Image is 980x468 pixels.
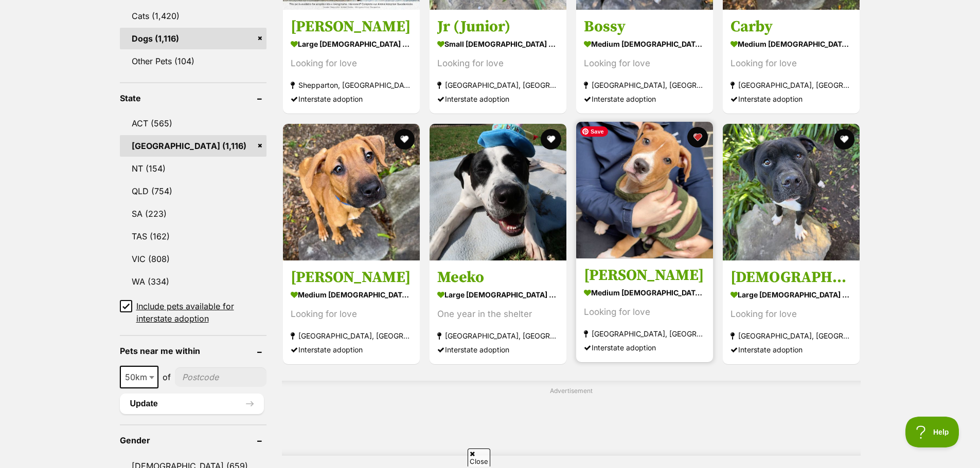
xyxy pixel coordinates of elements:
[120,135,266,157] a: [GEOGRAPHIC_DATA] (1,116)
[730,37,852,52] strong: medium [DEMOGRAPHIC_DATA] Dog
[437,17,559,37] h3: Jr (Junior)
[120,158,266,179] a: NT (154)
[120,113,266,134] a: ACT (565)
[120,248,266,270] a: VIC (808)
[584,305,705,319] div: Looking for love
[730,17,852,37] h3: Carby
[723,260,860,364] a: [DEMOGRAPHIC_DATA] large [DEMOGRAPHIC_DATA] Dog Looking for love [GEOGRAPHIC_DATA], [GEOGRAPHIC_D...
[120,436,266,445] header: Gender
[120,271,266,292] a: WA (334)
[437,343,559,357] div: Interstate adoption
[282,381,861,456] div: Advertisement
[120,226,266,247] a: TAS (162)
[437,92,559,106] div: Interstate adoption
[430,124,566,260] img: Meeko - American Staffordshire Terrier Dog
[430,10,566,114] a: Jr (Junior) small [DEMOGRAPHIC_DATA] Dog Looking for love [GEOGRAPHIC_DATA], [GEOGRAPHIC_DATA] In...
[291,343,412,357] div: Interstate adoption
[580,126,608,137] span: Save
[163,371,171,383] span: of
[120,394,264,414] button: Update
[120,28,266,49] a: Dogs (1,116)
[723,10,860,114] a: Carby medium [DEMOGRAPHIC_DATA] Dog Looking for love [GEOGRAPHIC_DATA], [GEOGRAPHIC_DATA] Interst...
[584,285,705,300] strong: medium [DEMOGRAPHIC_DATA] Dog
[730,287,852,302] strong: large [DEMOGRAPHIC_DATA] Dog
[437,307,559,321] div: One year in the shelter
[541,129,561,149] button: favourite
[291,92,412,106] div: Interstate adoption
[120,366,158,388] span: 50km
[730,329,852,343] strong: [GEOGRAPHIC_DATA], [GEOGRAPHIC_DATA]
[576,122,713,258] img: Benedict - Staffordshire Bull Terrier Dog
[291,287,412,302] strong: medium [DEMOGRAPHIC_DATA] Dog
[283,124,420,260] img: Cady - Mixed breed Dog
[468,448,490,466] span: Close
[121,370,157,384] span: 50km
[730,268,852,287] h3: [DEMOGRAPHIC_DATA]
[584,79,705,92] strong: [GEOGRAPHIC_DATA], [GEOGRAPHIC_DATA]
[730,343,852,357] div: Interstate adoption
[175,367,266,387] input: postcode
[584,341,705,354] div: Interstate adoption
[120,50,266,72] a: Other Pets (104)
[437,37,559,52] strong: small [DEMOGRAPHIC_DATA] Dog
[687,127,708,147] button: favourite
[723,124,860,260] img: Zeus - American Staffordshire Terrier Dog
[730,79,852,92] strong: [GEOGRAPHIC_DATA], [GEOGRAPHIC_DATA]
[291,268,412,287] h3: [PERSON_NAME]
[437,268,559,287] h3: Meeko
[120,346,266,355] header: Pets near me within
[283,260,420,364] a: [PERSON_NAME] medium [DEMOGRAPHIC_DATA] Dog Looking for love [GEOGRAPHIC_DATA], [GEOGRAPHIC_DATA]...
[584,37,705,52] strong: medium [DEMOGRAPHIC_DATA] Dog
[136,300,266,325] span: Include pets available for interstate adoption
[584,327,705,341] strong: [GEOGRAPHIC_DATA], [GEOGRAPHIC_DATA]
[120,180,266,202] a: QLD (754)
[584,266,705,285] h3: [PERSON_NAME]
[291,307,412,321] div: Looking for love
[120,203,266,224] a: SA (223)
[576,258,713,362] a: [PERSON_NAME] medium [DEMOGRAPHIC_DATA] Dog Looking for love [GEOGRAPHIC_DATA], [GEOGRAPHIC_DATA]...
[584,17,705,37] h3: Bossy
[291,79,412,92] strong: Shepparton, [GEOGRAPHIC_DATA]
[576,10,713,114] a: Bossy medium [DEMOGRAPHIC_DATA] Dog Looking for love [GEOGRAPHIC_DATA], [GEOGRAPHIC_DATA] Interst...
[730,307,852,321] div: Looking for love
[834,129,854,149] button: favourite
[584,57,705,71] div: Looking for love
[437,79,559,92] strong: [GEOGRAPHIC_DATA], [GEOGRAPHIC_DATA]
[120,93,266,103] header: State
[291,329,412,343] strong: [GEOGRAPHIC_DATA], [GEOGRAPHIC_DATA]
[730,92,852,106] div: Interstate adoption
[120,300,266,325] a: Include pets available for interstate adoption
[437,287,559,302] strong: large [DEMOGRAPHIC_DATA] Dog
[905,417,959,447] iframe: Help Scout Beacon - Open
[730,57,852,71] div: Looking for love
[120,5,266,27] a: Cats (1,420)
[291,17,412,37] h3: [PERSON_NAME]
[291,37,412,52] strong: large [DEMOGRAPHIC_DATA] Dog
[437,57,559,71] div: Looking for love
[584,92,705,106] div: Interstate adoption
[437,329,559,343] strong: [GEOGRAPHIC_DATA], [GEOGRAPHIC_DATA]
[291,57,412,71] div: Looking for love
[283,10,420,114] a: [PERSON_NAME] large [DEMOGRAPHIC_DATA] Dog Looking for love Shepparton, [GEOGRAPHIC_DATA] Interst...
[430,260,566,364] a: Meeko large [DEMOGRAPHIC_DATA] Dog One year in the shelter [GEOGRAPHIC_DATA], [GEOGRAPHIC_DATA] I...
[394,129,415,149] button: favourite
